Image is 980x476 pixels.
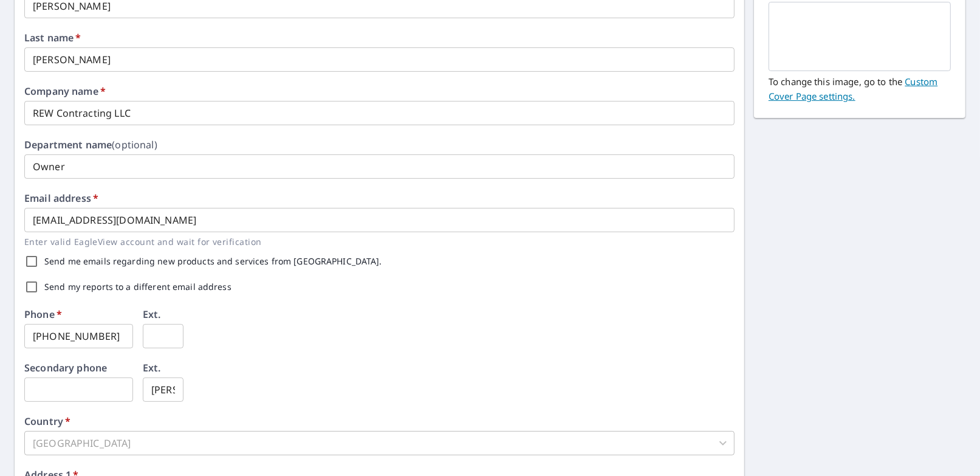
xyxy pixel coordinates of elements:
p: To change this image, go to the [769,71,951,103]
p: Enter valid EagleView account and wait for verification [24,235,726,249]
div: [GEOGRAPHIC_DATA] [24,431,735,455]
label: Phone [24,309,62,319]
b: (optional) [112,138,157,151]
img: EmptyCustomerLogo.png [783,4,936,69]
label: Secondary phone [24,363,107,373]
label: Last name [24,33,81,43]
label: Ext. [143,363,161,373]
label: Company name [24,86,106,96]
label: Email address [24,193,98,203]
label: Send my reports to a different email address [44,283,231,291]
label: Ext. [143,309,161,319]
label: Country [24,416,70,426]
label: Department name [24,140,157,150]
label: Send me emails regarding new products and services from [GEOGRAPHIC_DATA]. [44,257,382,266]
